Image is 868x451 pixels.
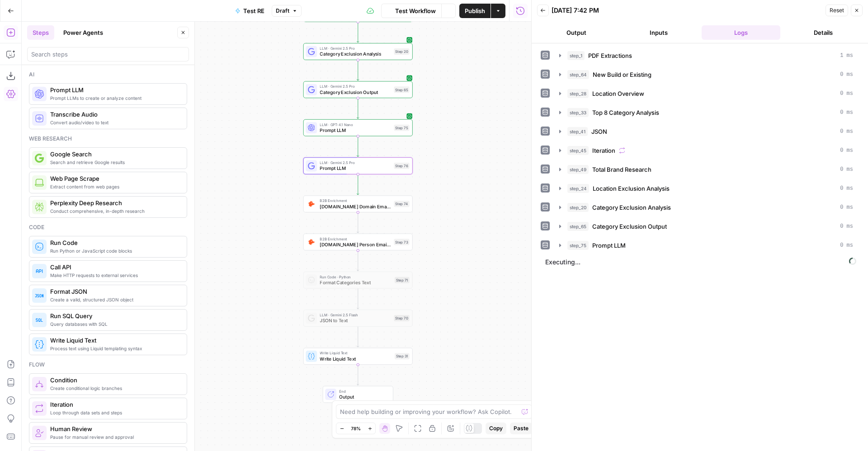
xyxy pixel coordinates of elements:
button: Publish [459,4,491,18]
span: Query databases with SQL [50,320,179,328]
span: Human Review [50,424,179,433]
span: step_65 [567,222,589,231]
div: B2B Enrichment[DOMAIN_NAME] Domain Email SearchStep 74 [303,195,413,212]
span: Perplexity Deep Research [50,198,179,207]
span: Category Exclusion Analysis [320,51,391,58]
span: Format Categories Text [320,279,392,286]
span: JSON to Text [320,317,391,324]
g: Edge from step_70 to step_31 [357,327,359,347]
span: New Build or Existing [593,70,651,79]
button: Test Workflow [381,4,441,18]
button: Paste [510,423,532,434]
button: 0 ms [554,143,859,158]
span: step_75 [567,241,589,250]
span: step_64 [567,70,589,79]
button: Steps [27,25,54,40]
span: Paste [514,424,528,432]
button: 0 ms [554,105,859,120]
button: Draft [272,5,302,17]
span: Create a valid, structured JSON object [50,296,179,303]
span: step_41 [567,127,588,136]
button: 0 ms [554,86,859,101]
span: Write Liquid Text [50,336,179,345]
button: Test RE [230,4,270,18]
span: Write Liquid Text [320,350,392,356]
g: Edge from step_71 to step_70 [357,289,359,309]
span: B2B Enrichment [320,198,391,203]
span: LLM · Gemini 2.5 Pro [320,46,391,51]
span: 0 ms [840,70,853,79]
span: Publish [465,6,485,15]
span: Conduct comprehensive, in-depth research [50,207,179,215]
div: Step 20 [394,48,409,55]
span: 0 ms [840,203,853,211]
img: 8sr9m752o402vsyv5xlmk1fykvzq [308,200,315,207]
span: Web Page Scrape [50,174,179,183]
span: Pause for manual review and approval [50,433,179,441]
button: 0 ms [554,162,859,177]
button: 0 ms [554,124,859,139]
div: Step 74 [394,201,409,207]
g: Edge from step_24 to step_20 [357,22,359,42]
span: End [339,388,387,394]
span: Run Code · Python [320,274,392,280]
span: Location Overview [592,89,644,98]
div: LLM · Gemini 2.5 FlashJSON to TextStep 70 [303,310,413,326]
div: Run Code · PythonFormat Categories TextStep 71 [303,272,413,288]
span: Call API [50,263,179,272]
span: Create conditional logic branches [50,385,179,392]
span: Run SQL Query [50,311,179,320]
span: Iteration [592,146,615,155]
span: Make HTTP requests to external services [50,272,179,279]
button: 0 ms [554,67,859,82]
span: Run Python or JavaScript code blocks [50,247,179,254]
g: Edge from step_76 to step_74 [357,174,359,195]
span: [DOMAIN_NAME] Domain Email Search [320,203,391,210]
span: 0 ms [840,127,853,136]
span: step_24 [567,184,589,193]
g: Edge from step_75 to step_76 [357,136,359,156]
span: Run Code [50,238,179,247]
span: Executing... [542,255,859,269]
span: Category Exclusion Output [592,222,667,231]
g: Edge from step_74 to step_73 [357,212,359,233]
span: LLM · Gemini 2.5 Pro [320,160,391,165]
span: 0 ms [840,108,853,117]
div: Code [29,223,187,231]
span: step_45 [567,146,589,155]
div: Step 31 [395,353,410,359]
div: Step 65 [394,86,409,93]
span: Prompt LLM [320,127,391,134]
div: Step 71 [395,277,410,283]
span: Output [339,393,387,400]
span: 0 ms [840,222,853,230]
div: Step 76 [394,163,409,169]
span: [DOMAIN_NAME] Person Email Search [320,241,391,248]
span: Copy [489,424,503,432]
button: 0 ms [554,181,859,196]
span: Prompt LLM [592,241,626,250]
span: Prompt LLM [50,85,179,94]
span: 0 ms [840,89,853,98]
span: Iteration [50,400,179,409]
span: Category Exclusion Analysis [592,203,671,212]
span: Location Exclusion Analysis [593,184,670,193]
span: step_33 [567,108,589,117]
button: Output [537,25,616,40]
span: Prompt LLM [320,165,391,172]
div: Write Liquid TextWrite Liquid TextStep 31 [303,348,413,365]
span: step_28 [567,89,589,98]
span: step_1 [567,51,585,60]
span: Search and retrieve Google results [50,159,179,166]
span: Extract content from web pages [50,183,179,190]
span: 0 ms [840,146,853,155]
button: 0 ms [554,219,859,234]
span: Convert audio/video to text [50,119,179,126]
img: pda2t1ka3kbvydj0uf1ytxpc9563 [308,239,315,246]
button: 1 ms [554,48,859,63]
span: 0 ms [840,165,853,174]
span: Process text using Liquid templating syntax [50,345,179,352]
input: Search steps [31,50,185,59]
span: Test RE [243,6,264,15]
div: LLM · Gemini 2.5 ProCategory Exclusion OutputStep 65 [303,81,413,98]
